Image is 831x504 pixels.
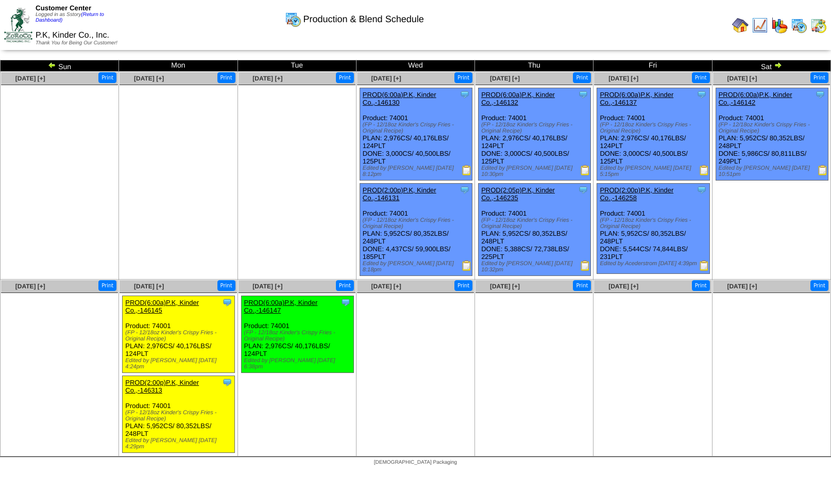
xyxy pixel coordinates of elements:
[217,280,235,291] button: Print
[371,283,401,290] a: [DATE] [+]
[98,280,116,291] button: Print
[217,72,235,83] button: Print
[336,72,354,83] button: Print
[573,280,591,291] button: Print
[692,72,710,83] button: Print
[479,184,591,276] div: Product: 74001 PLAN: 5,952CS / 80,352LBS / 248PLT DONE: 5,388CS / 72,738LBS / 225PLT
[791,17,807,34] img: calendarprod.gif
[712,60,830,72] td: Sat
[481,165,590,177] div: Edited by [PERSON_NAME] [DATE] 10:30pm
[36,4,91,12] span: Customer Center
[222,297,232,307] img: Tooltip
[360,88,472,181] div: Product: 74001 PLAN: 2,976CS / 40,176LBS / 124PLT DONE: 3,000CS / 40,500LBS / 125PLT
[363,261,472,273] div: Edited by [PERSON_NAME] [DATE] 8:18pm
[134,283,164,290] span: [DATE] [+]
[125,357,234,370] div: Edited by [PERSON_NAME] [DATE] 4:24pm
[363,165,472,177] div: Edited by [PERSON_NAME] [DATE] 8:12pm
[4,8,32,42] img: ZoRoCo_Logo(Green%26Foil)%20jpg.webp
[727,283,757,290] a: [DATE] [+]
[125,410,234,422] div: (FP - 12/18oz Kinder's Crispy Fries - Original Recipe)
[481,91,555,106] a: PROD(6:00a)P.K, Kinder Co.,-146132
[597,184,709,274] div: Product: 74001 PLAN: 5,952CS / 80,352LBS / 248PLT DONE: 5,544CS / 74,844LBS / 231PLT
[752,17,768,34] img: line_graph.gif
[490,283,520,290] a: [DATE] [+]
[241,296,353,373] div: Product: 74001 PLAN: 2,976CS / 40,176LBS / 124PLT
[48,61,56,69] img: arrowleft.gif
[692,280,710,291] button: Print
[479,88,591,181] div: Product: 74001 PLAN: 2,976CS / 40,176LBS / 124PLT DONE: 3,000CS / 40,500LBS / 125PLT
[36,40,117,46] span: Thank You for Being Our Customer!
[363,217,472,230] div: (FP - 12/18oz Kinder's Crispy Fries - Original Recipe)
[481,122,590,134] div: (FP - 12/18oz Kinder's Crispy Fries - Original Recipe)
[123,296,235,373] div: Product: 74001 PLAN: 2,976CS / 40,176LBS / 124PLT
[732,17,749,34] img: home.gif
[608,283,638,290] a: [DATE] [+]
[593,60,712,72] td: Fri
[15,75,45,82] a: [DATE] [+]
[608,75,638,82] a: [DATE] [+]
[481,217,590,230] div: (FP - 12/18oz Kinder's Crispy Fries - Original Recipe)
[252,75,282,82] a: [DATE] [+]
[600,91,673,106] a: PROD(6:00a)P.K, Kinder Co.,-146137
[475,60,593,72] td: Thu
[244,330,353,342] div: (FP - 12/18oz Kinder's Crispy Fries - Original Recipe)
[1,60,119,72] td: Sun
[244,357,353,370] div: Edited by [PERSON_NAME] [DATE] 6:38pm
[363,91,436,106] a: PROD(6:00a)P.K, Kinder Co.,-146130
[490,75,520,82] a: [DATE] [+]
[36,31,109,40] span: P.K, Kinder Co., Inc.
[119,60,238,72] td: Mon
[699,261,709,271] img: Production Report
[454,72,472,83] button: Print
[36,12,104,23] span: Logged in as Sstory
[285,11,301,27] img: calendarprod.gif
[810,72,828,83] button: Print
[462,261,472,271] img: Production Report
[125,330,234,342] div: (FP - 12/18oz Kinder's Crispy Fries - Original Recipe)
[371,75,401,82] a: [DATE] [+]
[356,60,474,72] td: Wed
[600,261,709,267] div: Edited by Acederstrom [DATE] 4:39pm
[481,261,590,273] div: Edited by [PERSON_NAME] [DATE] 10:32pm
[481,186,555,202] a: PROD(2:05p)P.K, Kinder Co.,-146235
[363,122,472,134] div: (FP - 12/18oz Kinder's Crispy Fries - Original Recipe)
[815,89,825,100] img: Tooltip
[238,60,356,72] td: Tue
[719,91,792,106] a: PROD(6:00a)P.K, Kinder Co.,-146142
[580,165,590,175] img: Production Report
[600,186,673,202] a: PROD(2:00p)P.K, Kinder Co.,-146258
[699,165,709,175] img: Production Report
[125,437,234,450] div: Edited by [PERSON_NAME] [DATE] 4:29pm
[454,280,472,291] button: Print
[125,299,199,314] a: PROD(6:00a)P.K, Kinder Co.,-146145
[462,165,472,175] img: Production Report
[341,297,351,307] img: Tooltip
[697,89,707,100] img: Tooltip
[771,17,788,34] img: graph.gif
[336,280,354,291] button: Print
[244,299,318,314] a: PROD(6:00a)P.K, Kinder Co.,-146147
[573,72,591,83] button: Print
[719,122,828,134] div: (FP - 12/18oz Kinder's Crispy Fries - Original Recipe)
[134,75,164,82] a: [DATE] [+]
[460,89,470,100] img: Tooltip
[810,17,827,34] img: calendarinout.gif
[460,185,470,195] img: Tooltip
[600,217,709,230] div: (FP - 12/18oz Kinder's Crispy Fries - Original Recipe)
[363,186,436,202] a: PROD(2:00p)P.K, Kinder Co.,-146131
[727,75,757,82] a: [DATE] [+]
[252,283,282,290] a: [DATE] [+]
[578,89,588,100] img: Tooltip
[125,379,199,394] a: PROD(2:00p)P.K, Kinder Co.,-146313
